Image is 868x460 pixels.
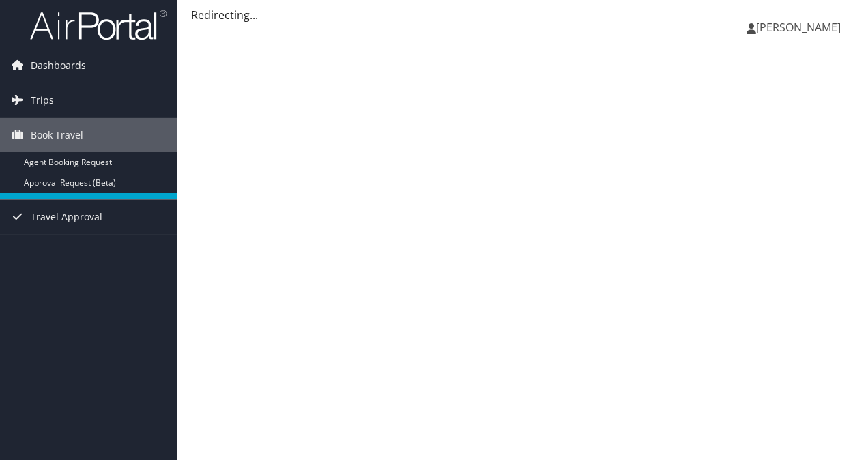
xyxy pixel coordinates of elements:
[756,20,841,35] span: [PERSON_NAME]
[31,200,102,234] span: Travel Approval
[31,83,54,117] span: Trips
[747,7,854,48] a: [PERSON_NAME]
[31,118,83,152] span: Book Travel
[191,7,854,23] div: Redirecting...
[30,9,167,41] img: airportal-logo.png
[31,48,86,83] span: Dashboards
